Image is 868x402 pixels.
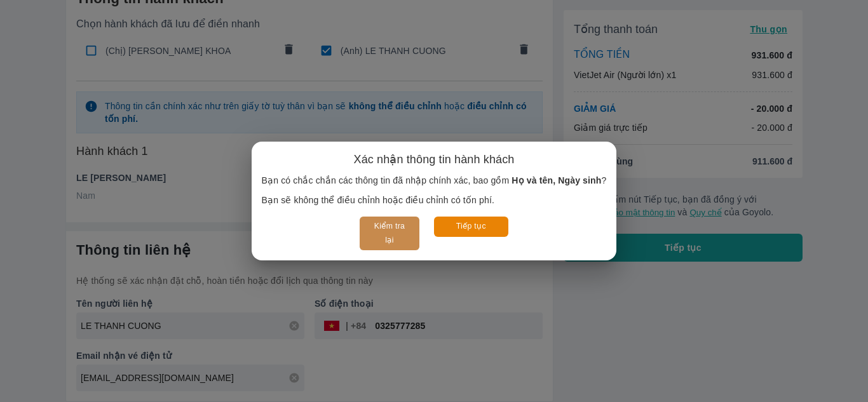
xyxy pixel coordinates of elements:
button: Tiếp tục [434,217,508,236]
p: Bạn sẽ không thể điều chỉnh hoặc điều chỉnh có tốn phí. [262,194,607,206]
b: Họ và tên, Ngày sinh [512,175,601,185]
p: Bạn có chắc chắn các thông tin đã nhập chính xác, bao gồm ? [262,174,607,187]
h6: Xác nhận thông tin hành khách [354,152,515,167]
button: Kiểm tra lại [360,217,419,250]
